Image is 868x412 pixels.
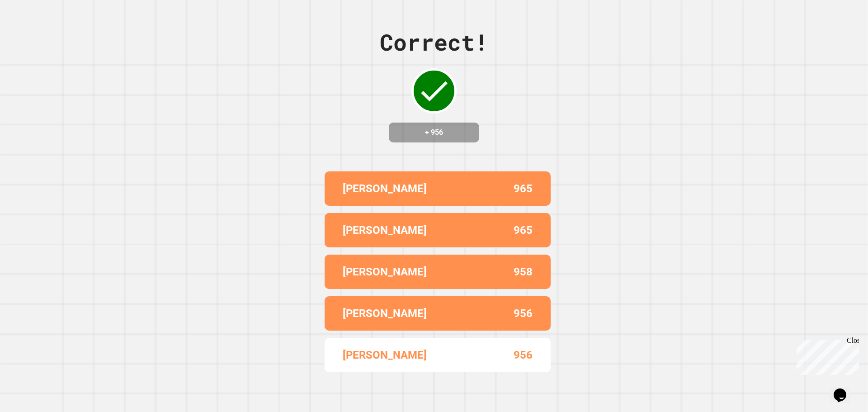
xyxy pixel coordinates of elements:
p: 965 [514,180,533,197]
p: 956 [514,305,533,322]
p: 965 [514,222,533,238]
div: Chat with us now!Close [4,4,62,57]
div: Correct! [380,25,488,59]
p: [PERSON_NAME] [343,264,427,280]
p: [PERSON_NAME] [343,305,427,322]
p: [PERSON_NAME] [343,347,427,363]
p: 958 [514,264,533,280]
p: 956 [514,347,533,363]
h4: + 956 [398,127,470,138]
p: [PERSON_NAME] [343,180,427,197]
iframe: chat widget [793,336,859,375]
iframe: chat widget [830,376,859,403]
p: [PERSON_NAME] [343,222,427,238]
